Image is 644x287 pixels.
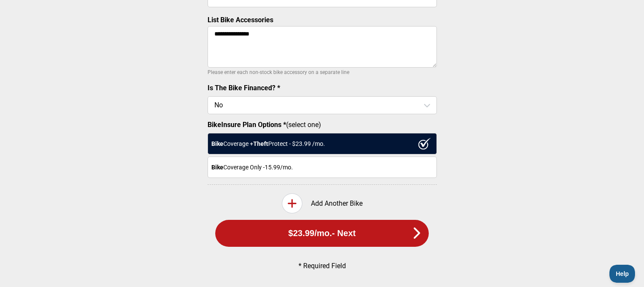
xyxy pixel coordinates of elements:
[418,138,431,150] img: ux1sgP1Haf775SAghJI38DyDlYP+32lKFAAAAAElFTkSuQmCC
[208,193,437,213] div: Add Another Bike
[211,164,223,171] strong: Bike
[208,133,437,154] div: Coverage + Protect - $ 23.99 /mo.
[253,140,268,147] strong: Theft
[609,265,635,283] iframe: Toggle Customer Support
[222,262,422,270] p: * Required Field
[215,220,429,247] button: $23.99/mo.- Next
[211,140,223,147] strong: Bike
[208,157,437,178] div: Coverage Only - 15.99 /mo.
[208,121,437,129] label: (select one)
[208,16,273,24] label: List Bike Accessories
[208,67,437,77] p: Please enter each non-stock bike accessory on a separate line
[208,121,286,129] strong: BikeInsure Plan Options *
[208,84,280,92] label: Is The Bike Financed? *
[314,228,332,238] span: /mo.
